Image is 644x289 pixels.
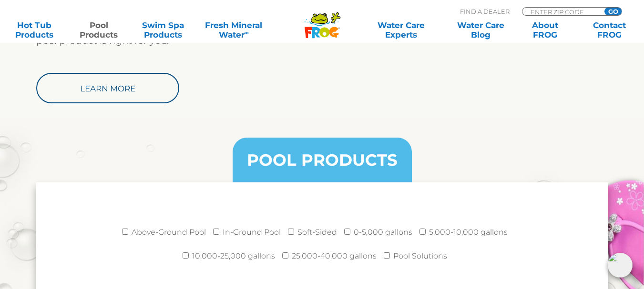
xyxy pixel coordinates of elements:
[393,247,447,266] label: Pool Solutions
[608,253,633,278] img: openIcon
[429,223,508,242] label: 5,000-10,000 gallons
[297,223,337,242] label: Soft-Sided
[223,223,281,242] label: In-Ground Pool
[456,20,506,40] a: Water CareBlog
[247,152,398,168] h3: POOL PRODUCTS
[10,20,60,40] a: Hot TubProducts
[520,20,570,40] a: AboutFROG
[292,247,377,266] label: 25,000-40,000 gallons
[36,73,179,103] a: Learn More
[203,20,265,40] a: Fresh MineralWater∞
[584,20,634,40] a: ContactFROG
[192,247,275,266] label: 10,000-25,000 gallons
[354,223,412,242] label: 0-5,000 gallons
[530,8,594,16] input: Zip Code Form
[132,223,206,242] label: Above-Ground Pool
[138,20,188,40] a: Swim SpaProducts
[604,8,622,15] input: GO
[245,29,249,36] sup: ∞
[460,7,510,16] p: Find A Dealer
[360,20,441,40] a: Water CareExperts
[74,20,124,40] a: PoolProducts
